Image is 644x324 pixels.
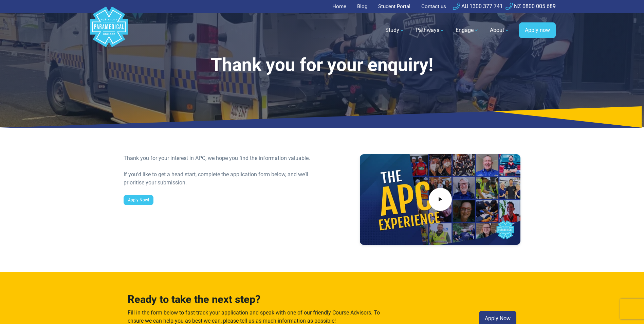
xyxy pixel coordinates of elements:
[486,21,514,40] a: About
[124,54,521,76] h1: Thank you for your enquiry!
[381,21,409,40] a: Study
[124,170,318,187] div: If you’d like to get a head start, complete the application form below, and we’ll prioritise your...
[411,21,449,40] a: Pathways
[124,154,318,162] div: Thank you for your interest in APC, we hope you find the information valuable.
[505,3,556,10] a: NZ 0800 005 689
[124,195,153,205] a: Apply Now!
[89,13,129,48] a: Australian Paramedical College
[452,21,483,40] a: Engage
[453,3,503,10] a: AU 1300 377 741
[519,22,556,38] a: Apply now
[128,293,384,306] h3: Ready to take the next step?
